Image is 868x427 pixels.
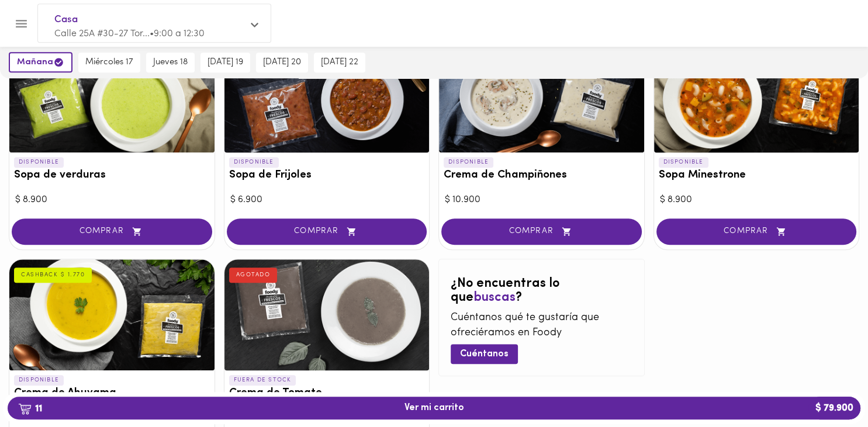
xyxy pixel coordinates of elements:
button: COMPRAR [441,218,642,245]
h2: ¿No encuentras lo que ? [451,277,632,305]
h3: Crema de Ahuyama [14,387,210,400]
div: Sopa de Frijoles [224,41,430,152]
span: COMPRAR [241,227,413,237]
div: Crema de Ahuyama [9,259,215,370]
button: jueves 18 [146,53,195,72]
div: $ 10.900 [445,193,638,207]
p: DISPONIBLE [14,157,64,168]
span: Calle 25A #30-27 Tor... • 9:00 a 12:30 [54,29,205,39]
b: 11 [11,401,49,416]
div: $ 8.900 [660,193,853,207]
img: cart.png [18,403,32,415]
p: DISPONIBLE [444,157,493,168]
p: Cuéntanos qué te gustaría que ofreciéramos en Foody [451,311,632,341]
button: [DATE] 22 [314,53,365,72]
h3: Crema de Tomate [229,387,425,400]
button: COMPRAR [12,218,212,245]
div: $ 8.900 [15,193,209,207]
h3: Crema de Champiñones [444,169,639,182]
button: mañana [9,52,72,72]
span: Ver mi carrito [404,402,464,414]
div: Crema de Champiñones [439,41,644,152]
p: DISPONIBLE [659,157,708,168]
p: FUERA DE STOCK [229,375,296,386]
span: [DATE] 22 [321,57,358,68]
p: DISPONIBLE [229,157,279,168]
span: [DATE] 19 [208,57,243,68]
div: Sopa Minestrone [654,41,859,152]
p: DISPONIBLE [14,375,64,386]
span: [DATE] 20 [263,57,301,68]
div: CASHBACK $ 1.770 [14,268,92,283]
span: Cuéntanos [460,349,509,360]
h3: Sopa de Frijoles [229,169,425,182]
span: COMPRAR [26,227,198,237]
h3: Sopa Minestrone [659,169,855,182]
button: COMPRAR [227,218,427,245]
div: AGOTADO [229,268,278,283]
span: COMPRAR [456,227,627,237]
div: Crema de Tomate [224,259,430,370]
div: Sopa de verduras [9,41,215,152]
span: COMPRAR [671,227,842,237]
span: miércoles 17 [85,57,133,68]
span: Casa [54,12,243,27]
button: 11Ver mi carrito$ 79.900 [8,397,860,419]
span: buscas [473,291,516,304]
div: $ 6.900 [230,193,424,207]
button: [DATE] 20 [256,53,308,72]
iframe: Messagebird Livechat Widget [800,359,856,415]
span: mañana [17,57,64,68]
button: [DATE] 19 [200,53,250,72]
span: jueves 18 [153,57,188,68]
button: COMPRAR [656,218,857,245]
h3: Sopa de verduras [14,169,210,182]
button: Cuéntanos [451,344,518,363]
button: Menu [7,9,36,38]
button: miércoles 17 [78,53,140,72]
